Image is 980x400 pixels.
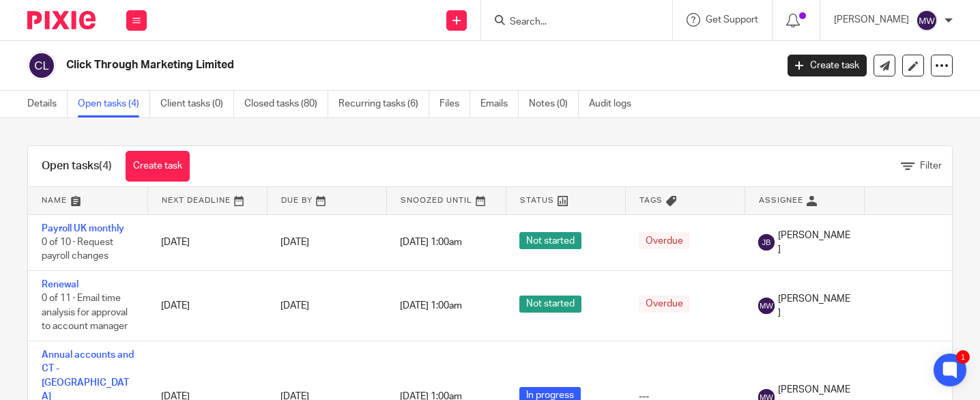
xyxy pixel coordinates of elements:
span: Not started [519,232,581,249]
img: svg%3E [916,10,938,31]
span: Filter [920,161,942,171]
a: Create task [126,151,190,182]
a: Files [439,91,470,117]
span: [DATE] 1:00am [400,238,462,247]
img: svg%3E [758,298,775,314]
span: Not started [519,296,581,313]
a: Closed tasks (80) [244,91,328,117]
a: Create task [788,55,867,76]
span: 0 of 10 · Request payroll changes [42,238,113,261]
span: Tags [639,197,663,204]
span: [PERSON_NAME] [778,292,850,320]
span: Status [520,197,554,204]
td: [DATE] [147,214,267,270]
span: [DATE] 1:00am [400,301,462,311]
td: [DATE] [147,270,267,341]
a: Client tasks (0) [160,91,234,117]
span: (4) [99,160,112,171]
a: Payroll UK monthly [42,224,124,233]
a: Renewal [42,280,78,289]
span: [DATE] [280,238,309,247]
a: Notes (0) [529,91,579,117]
a: Open tasks (4) [78,91,150,117]
span: Overdue [639,296,690,313]
p: [PERSON_NAME] [834,13,909,27]
input: Search [508,16,631,29]
span: [PERSON_NAME] [778,229,850,257]
h1: Open tasks [42,159,112,173]
a: Audit logs [589,91,642,117]
a: Recurring tasks (6) [338,91,429,117]
img: svg%3E [27,51,56,80]
span: Overdue [639,232,690,249]
span: [DATE] [280,301,309,311]
h2: Click Through Marketing Limited [66,58,627,72]
a: Details [27,91,68,117]
a: Emails [480,91,519,117]
img: Pixie [27,11,96,29]
span: Get Support [706,15,758,25]
img: svg%3E [758,234,775,251]
span: 0 of 11 · Email time analysis for approval to account manager [42,294,128,332]
span: Snoozed Until [401,197,472,204]
div: 1 [956,350,970,364]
